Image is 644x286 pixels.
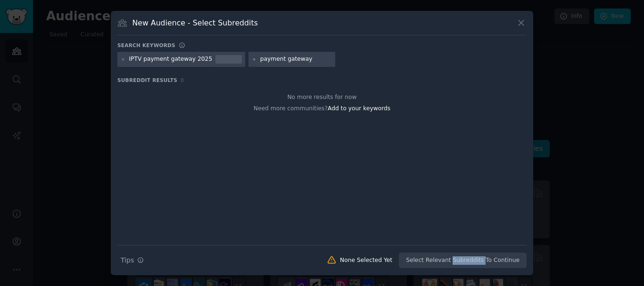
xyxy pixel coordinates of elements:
h3: New Audience - Select Subreddits [132,18,258,28]
button: Tips [117,252,147,269]
input: New Keyword [260,55,332,64]
div: None Selected Yet [340,256,392,265]
span: Add to your keywords [328,105,390,112]
span: Tips [121,255,134,265]
div: IPTV payment gateway 2025 [129,55,213,64]
div: No more results for now [117,93,527,102]
span: 0 [181,77,184,83]
div: Need more communities? [117,101,527,113]
span: Subreddit Results [117,77,177,83]
h3: Search keywords [117,42,175,49]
